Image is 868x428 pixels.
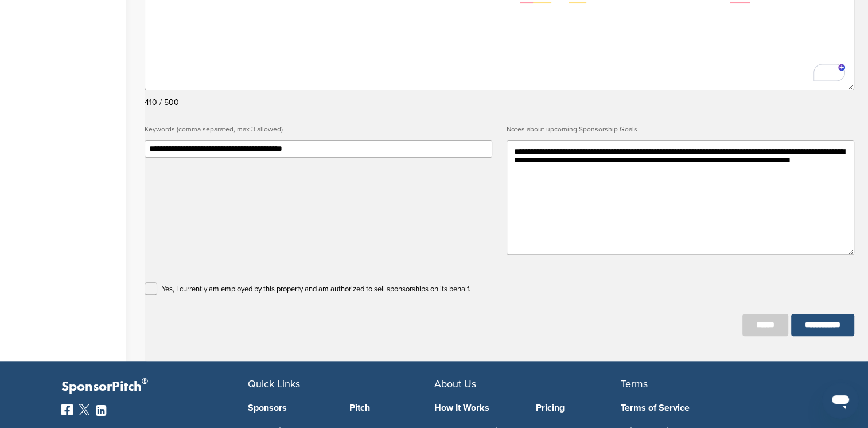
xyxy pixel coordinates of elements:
div: 410 / 500 [145,95,854,110]
a: How It Works [434,403,519,413]
label: Notes about upcoming Sponsorship Goals [507,122,854,137]
a: Terms of Service [621,403,790,413]
p: Yes, I currently am employed by this property and am authorized to sell sponsorships on its behalf. [162,282,470,297]
img: Facebook [61,404,73,415]
a: Pricing [536,403,621,413]
span: ® [142,374,148,388]
iframe: Button to launch messaging window [822,382,859,419]
label: Keywords (comma separated, max 3 allowed) [145,122,492,137]
p: SponsorPitch [61,379,248,395]
img: Twitter [79,404,90,415]
a: Pitch [349,403,434,413]
span: Terms [621,378,648,390]
a: Sponsors [248,403,333,413]
span: Quick Links [248,378,300,390]
span: About Us [434,378,476,390]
